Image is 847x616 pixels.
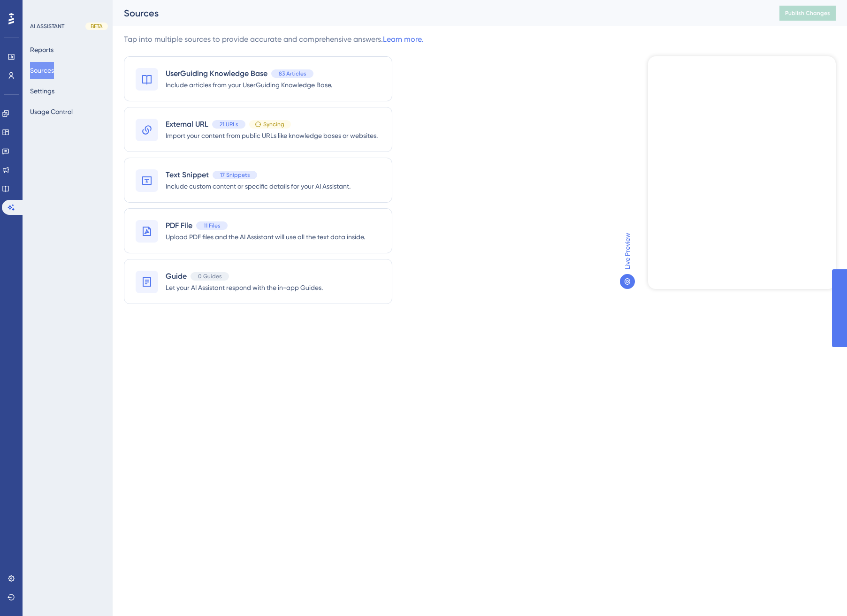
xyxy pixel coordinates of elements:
span: Include custom content or specific details for your AI Assistant. [166,181,351,192]
span: 17 Snippets [220,171,250,179]
span: Text Snippet [166,169,209,181]
span: 21 URLs [220,121,238,128]
span: Guide [166,271,187,282]
button: Reports [30,41,53,58]
iframe: UserGuiding AI Assistant [648,56,836,289]
span: External URL [166,119,208,130]
span: Let your AI Assistant respond with the in-app Guides. [166,282,323,293]
span: 83 Articles [279,70,306,77]
span: Live Preview [622,233,633,269]
div: BETA [85,23,108,30]
div: Sources [124,7,756,20]
button: Usage Control [30,103,73,120]
span: Import your content from public URLs like knowledge bases or websites. [166,130,378,141]
div: AI ASSISTANT [30,23,64,30]
span: 11 Files [204,222,220,229]
button: Sources [30,62,54,79]
iframe: UserGuiding AI Assistant Launcher [808,579,836,607]
span: Publish Changes [785,9,830,17]
span: 0 Guides [198,273,221,280]
span: Upload PDF files and the AI Assistant will use all the text data inside. [166,231,365,243]
span: PDF File [166,220,192,231]
span: Syncing [263,121,284,128]
button: Settings [30,83,54,99]
span: Include articles from your UserGuiding Knowledge Base. [166,79,332,91]
button: Publish Changes [779,6,836,21]
a: Learn more. [383,35,423,44]
span: UserGuiding Knowledge Base [166,68,267,79]
div: Tap into multiple sources to provide accurate and comprehensive answers. [124,34,423,45]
